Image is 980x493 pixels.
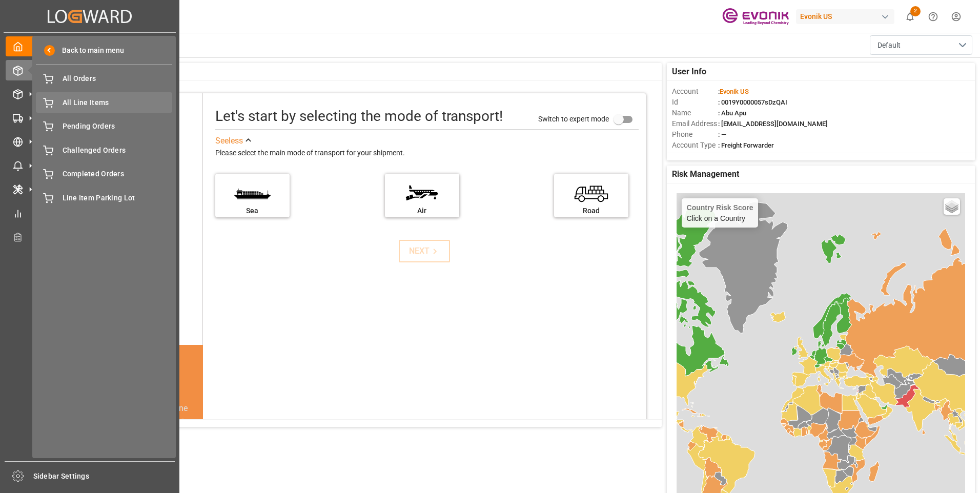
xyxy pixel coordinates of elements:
a: All Line Items [36,92,172,112]
span: : [718,88,749,95]
span: Completed Orders [63,169,173,179]
div: Please select the main mode of transport for your shipment. [215,147,639,159]
span: Challenged Orders [63,145,173,156]
a: My Reports [6,203,174,223]
div: Click on a Country [687,203,753,222]
span: Switch to expert mode [538,114,609,122]
div: See less [215,135,243,147]
button: NEXT [399,240,450,262]
h4: Country Risk Score [687,203,753,212]
span: All Orders [63,73,173,84]
span: : — [718,131,726,138]
span: Back to main menu [55,45,124,56]
button: open menu [870,35,972,55]
span: : [EMAIL_ADDRESS][DOMAIN_NAME] [718,120,828,128]
button: show 2 new notifications [899,5,922,28]
span: Name [672,108,718,118]
span: : Abu Apu [718,109,746,117]
span: : 0019Y0000057sDzQAI [718,98,787,106]
div: Evonik US [796,9,894,24]
a: Pending Orders [36,116,172,136]
div: Road [559,206,623,216]
a: All Orders [36,69,172,89]
span: Default [877,40,901,51]
span: Id [672,97,718,108]
a: Completed Orders [36,164,172,184]
span: Sidebar Settings [33,471,175,482]
span: Email Address [672,118,718,129]
div: NEXT [409,245,440,257]
span: 2 [910,6,921,16]
div: Air [390,206,454,216]
a: My Cockpit [6,36,174,56]
span: Account [672,86,718,97]
span: Line Item Parking Lot [63,193,173,203]
a: Transport Planner [6,227,174,247]
span: Phone [672,129,718,140]
button: next slide / item [189,402,203,488]
a: Line Item Parking Lot [36,188,172,208]
span: Pending Orders [63,121,173,132]
button: Evonik US [796,7,899,26]
img: Evonik-brand-mark-Deep-Purple-RGB.jpeg_1700498283.jpeg [722,8,789,26]
span: User Info [672,66,706,78]
span: All Line Items [63,97,173,108]
span: Evonik US [720,88,749,95]
div: Let's start by selecting the mode of transport! [215,106,503,127]
span: Account Type [672,140,718,151]
button: Help Center [922,5,945,28]
a: Layers [944,198,960,215]
span: Risk Management [672,168,739,180]
div: Sea [220,206,284,216]
span: : Freight Forwarder [718,141,774,149]
a: Challenged Orders [36,140,172,160]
